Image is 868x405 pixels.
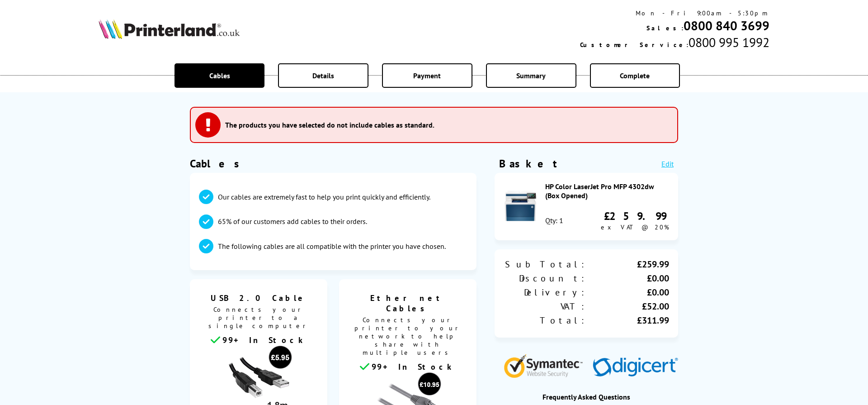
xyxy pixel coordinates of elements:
[684,17,769,34] a: 0800 840 3699
[646,24,684,32] span: Sales:
[190,157,476,171] h1: Cables
[372,362,456,372] span: 99+ In Stock
[586,272,669,284] div: £0.00
[504,352,589,378] img: Symantec Website Security
[218,192,430,202] p: Our cables are extremely fast to help you print quickly and efficiently.
[312,71,334,80] span: Details
[545,182,669,200] div: HP Color LaserJet Pro MFP 4302dw (Box Opened)
[601,223,669,231] span: ex VAT @ 20%
[689,34,769,51] span: 0800 995 1992
[586,314,669,326] div: £311.99
[222,335,307,345] span: 99+ In Stock
[194,303,323,334] span: Connects your printer to a single computer
[413,71,441,80] span: Payment
[197,293,321,303] span: USB 2.0 Cable
[209,71,230,80] span: Cables
[504,258,586,270] div: Sub Total:
[586,286,669,298] div: £0.00
[504,286,586,298] div: Delivery:
[504,272,586,284] div: Discount:
[620,71,650,80] span: Complete
[218,216,367,226] p: 65% of our customers add cables to their orders.
[99,19,240,39] img: Printerland Logo
[580,9,769,17] div: Mon - Fri 9:00am - 5:30pm
[545,216,563,225] div: Qty: 1
[505,190,536,222] img: HP Color LaserJet Pro MFP 4302dw (Box Opened)
[593,357,678,378] img: Digicert
[225,120,434,129] h3: The products you have selected do not include cables as standard.
[586,258,669,270] div: £259.99
[601,209,669,223] div: £259.99
[499,157,558,171] div: Basket
[346,293,470,314] span: Ethernet Cables
[218,241,446,251] p: The following cables are all compatible with the printer you have chosen.
[344,314,472,361] span: Connects your printer to your network to help share with multiple users
[495,392,678,401] div: Frequently Asked Questions
[504,300,586,312] div: VAT:
[580,41,689,49] span: Customer Service:
[586,300,669,312] div: £52.00
[504,314,586,326] div: Total:
[516,71,546,80] span: Summary
[661,159,674,168] a: Edit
